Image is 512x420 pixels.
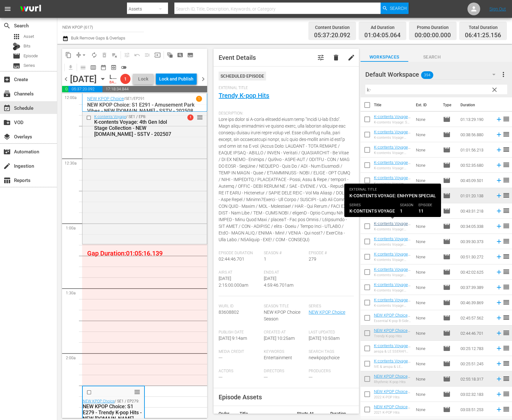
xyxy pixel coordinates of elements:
span: 02:44:46.701 [219,256,244,262]
td: 03:03:51.253 [458,402,493,417]
svg: Add to Schedule [495,192,502,199]
td: 00:25:51.245 [458,356,493,371]
span: Revert to Primary Episode [132,50,142,60]
td: 02:44:46.701 [458,325,493,341]
span: Episode [443,345,451,352]
span: --- [219,374,222,380]
button: edit [344,50,359,65]
span: Bits [24,43,31,49]
div: K-contents Voyage: 4th Gen Idol Stage Collection [374,197,411,201]
img: ans4CAIJ8jUAAAAAAAAAAAAAAAAAAAAAAAAgQb4GAAAAAAAAAAAAAAAAAAAAAAAAJMjXAAAAAAAAAAAAAAAAAAAAAAAAgAT5G... [15,2,46,17]
p: NEW KPOP Choice: S1 E291 - Amusement Park Vibes - NEW [DOMAIN_NAME] - SSTV - 202508 [87,102,202,114]
a: K-contents Voyage: 4th Gen Idol Stage Collection - NEW [DOMAIN_NAME] - SSTV - 202507 [374,191,409,214]
span: reorder [502,161,510,169]
span: [DATE] 2:15:00.000am [219,276,248,288]
span: Search [390,3,407,14]
span: Fill episodes with ad slates [142,50,152,60]
div: K-contents Voyage: Midnight mood [374,212,411,216]
span: [DATE] 10:25am [264,336,295,341]
span: auto_awesome_motion_outlined [167,52,173,58]
span: reorder [502,344,510,352]
button: tune [313,50,328,65]
div: Scheduled Episode [219,72,266,80]
td: 03:02:32.183 [458,387,493,402]
span: Bulk Remove Gaps & Overlaps [70,36,125,40]
span: reorder [502,329,510,337]
span: reorder [502,237,510,245]
span: reorder [502,192,510,199]
span: reorder [134,388,140,395]
p: / [124,96,125,101]
span: 17:18:34.844 [102,86,207,92]
td: 00:39:30.373 [458,234,493,249]
td: 00:42:02.625 [458,264,493,280]
div: K-contents Voyage: SM Stage Collection [374,120,411,124]
div: IVE & aespa & LE SSERAFIM [374,365,411,369]
td: None [413,203,440,219]
td: None [413,325,440,341]
td: 00:52:35.680 [458,157,493,173]
span: Overlays [3,133,11,141]
td: 00:37:39.389 [458,280,493,295]
span: preview_outlined [110,64,117,71]
td: None [413,402,440,417]
span: Directors [264,369,305,374]
span: Wurl Id [219,304,260,309]
span: Last Updated [309,330,350,335]
span: Search [408,53,456,61]
td: 02:45:57.562 [458,310,493,325]
td: 00:51:30.272 [458,249,493,264]
a: K-contents Voyage: Best Performance - NEW [DOMAIN_NAME] - SSTV - 202507 [374,145,410,169]
td: None [413,173,440,188]
span: NEW KPOP Choice Season [264,310,300,321]
svg: Add to Schedule [495,146,502,153]
a: K-contents Voyage: S1 E1 - IVE & aespa & LE SSERAFIM - SSTV - 202503 [374,359,410,378]
span: 01:04:05.064 [62,86,68,92]
span: reorder [502,298,510,306]
a: NEW KPOP Choice: S1 E271 - 2022 K-POP Hits - NEW [DOMAIN_NAME] - SSTV - 202501 [374,389,410,413]
th: Duration [457,96,495,114]
td: 00:43:31.218 [458,203,493,219]
span: Episode [443,146,451,154]
span: Lock [136,76,151,82]
svg: Add to Schedule [495,116,502,123]
span: chevron_left [62,75,70,83]
svg: Add to Schedule [495,391,502,398]
span: clear [491,86,498,94]
a: NEW KPOP Choice [83,399,115,403]
td: None [413,387,440,402]
span: Series [13,62,20,70]
span: Episode [443,115,451,123]
span: Week Calendar View [88,62,98,73]
div: Default Workspace [365,66,501,83]
span: newkpopchoice [309,355,340,360]
span: Remove Gaps & Overlaps [74,50,89,60]
span: Episode [443,314,451,322]
td: None [413,234,440,249]
div: K-contents Voyage: ENHYPEN Special [374,227,411,231]
span: reorder [197,114,203,121]
svg: Add to Schedule [495,253,502,260]
span: Month Calendar View [98,62,109,73]
span: reorder [502,360,510,367]
span: Search Tags [309,349,350,354]
span: Refresh All Search Blocks [163,49,175,61]
div: Content Duration [314,23,350,32]
span: Workspaces [361,53,408,61]
span: Season # [264,251,305,256]
button: reorder [197,114,203,120]
a: K-contents Voyage: S1 E3 - aespa & LE SSERAFIM & NMIXX - SSTV - 202503 [374,343,410,362]
a: K-contents Voyage: Easy on the Ears - NEW [DOMAIN_NAME] - SSTV - 202507 [374,175,410,199]
span: Asset [24,33,34,40]
span: Episode [443,299,451,306]
td: None [413,188,440,203]
span: 06:41:25.156 [465,32,501,39]
span: reorder [502,222,510,230]
div: Essential K-pop B-Side Tracks [374,319,411,323]
a: K-contents Voyage: ENHYPEN Special - NEW [DOMAIN_NAME] - SSTV - 202507 [374,221,410,245]
span: 1 [120,76,130,81]
span: Customize Events [120,49,132,61]
div: K-contents Voyage: Stray Kids Special [374,136,411,140]
span: --- [309,374,312,380]
a: K-contents Voyage: Beloved B-side - NEW [DOMAIN_NAME] - SSTV - 202507 [374,267,410,291]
